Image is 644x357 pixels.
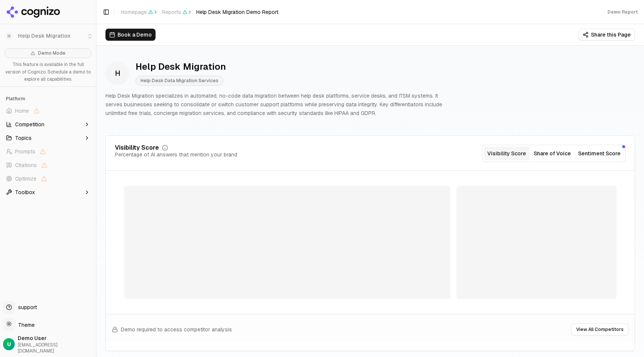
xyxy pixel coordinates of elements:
button: Topics [3,132,93,144]
button: Toolbox [3,186,93,198]
span: [EMAIL_ADDRESS][DOMAIN_NAME] [18,342,93,354]
div: Platform [3,93,93,105]
button: Book a Demo [105,29,156,41]
span: Toolbox [15,188,35,196]
span: Prompts [15,148,35,155]
p: This feature is available in the full version of Cognizo. Schedule a demo to explore all capabili... [5,61,92,83]
span: Demo required to access competitor analysis [121,326,232,333]
span: U [7,340,11,348]
button: Visibility Score [484,147,530,160]
button: Share this Page [578,29,635,41]
button: Sentiment Score [575,147,624,160]
span: Optimize [15,175,37,182]
span: support [15,303,37,311]
div: Visibility Score [115,145,159,151]
span: Theme [15,322,35,328]
button: Share of Voice [530,147,575,160]
span: Demo Mode [38,50,66,56]
button: Competition [3,118,93,130]
button: View All Competitors [571,323,629,336]
div: Demo Report [607,9,638,15]
span: Help Desk Migration Demo Report [196,8,278,16]
span: Reports [162,8,187,16]
span: Competition [15,121,44,128]
span: Demo User [18,334,93,342]
span: H [105,61,130,85]
span: Citations [15,161,37,169]
span: Home [15,107,29,115]
span: Topics [15,134,32,142]
p: Help Desk Migration specializes in automated, no-code data migration between help desk platforms,... [105,92,443,117]
span: Homepage [121,8,153,16]
div: Percentage of AI answers that mention your brand [115,151,237,158]
span: Help Desk Data Migration Services [136,76,223,86]
div: Help Desk Migration [136,61,226,73]
nav: breadcrumb [121,8,278,16]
